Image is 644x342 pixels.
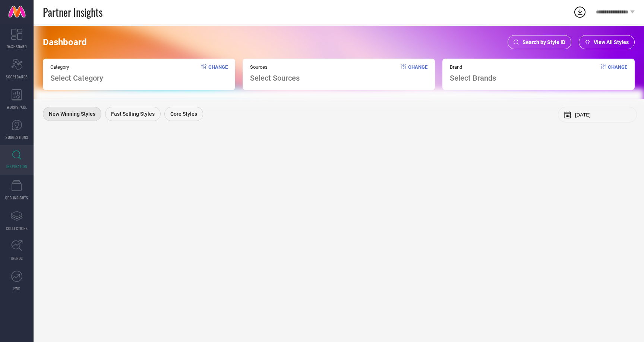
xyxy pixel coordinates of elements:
[13,286,20,291] span: FWD
[43,37,87,47] span: Dashboard
[250,64,300,70] span: Sources
[6,74,28,80] span: SCORECARDS
[6,226,28,231] span: COLLECTIONS
[575,112,631,118] input: Select month
[50,74,103,83] span: Select Category
[523,39,565,45] span: Search by Style ID
[43,4,102,20] span: Partner Insights
[208,64,228,83] span: Change
[6,164,27,169] span: INSPIRATION
[5,195,28,200] span: CDC INSIGHTS
[450,74,496,83] span: Select Brands
[450,64,496,70] span: Brand
[6,134,28,140] span: SUGGESTIONS
[573,5,587,19] div: Open download list
[170,111,197,117] span: Core Styles
[608,64,627,83] span: Change
[49,111,95,117] span: New Winning Styles
[250,74,300,83] span: Select Sources
[408,64,427,83] span: Change
[50,64,103,70] span: Category
[111,111,155,117] span: Fast Selling Styles
[7,44,27,49] span: DASHBOARD
[7,104,27,110] span: WORKSPACE
[10,255,23,261] span: TRENDS
[594,39,629,45] span: View All Styles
